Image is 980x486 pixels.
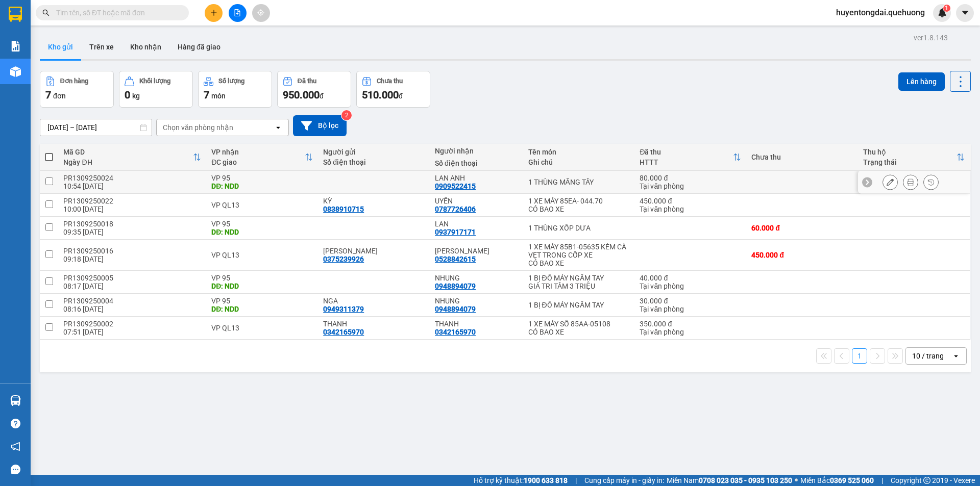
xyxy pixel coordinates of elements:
[435,182,476,190] div: 0909522415
[11,465,20,474] span: message
[362,89,399,101] span: 510.000
[435,297,518,305] div: NHUNG
[399,92,403,100] span: đ
[11,419,20,428] span: question-circle
[341,110,352,120] sup: 2
[211,251,313,259] div: VP QL13
[211,282,313,290] div: DĐ: NDD
[211,228,313,236] div: DĐ: NDD
[435,147,518,155] div: Người nhận
[356,71,430,108] button: Chưa thu510.000đ
[40,119,152,136] input: Select a date range.
[852,348,867,364] button: 1
[293,115,347,136] button: Bộ lọc
[198,71,272,108] button: Số lượng7món
[218,78,244,85] div: Số lượng
[298,78,316,85] div: Đã thu
[751,224,853,232] div: 60.000 đ
[60,78,88,85] div: Đơn hàng
[132,92,140,100] span: kg
[274,123,282,132] svg: open
[63,247,201,255] div: PR1309250016
[640,205,741,213] div: Tại văn phòng
[435,197,518,205] div: UYÊN
[435,328,476,336] div: 0342165970
[211,92,226,100] span: món
[435,205,476,213] div: 0787726406
[528,243,630,259] div: 1 XE MÁY 85B1-05635 KÈM CÀ VẸT TRONG CỐP XE
[435,305,476,313] div: 0948894079
[252,4,270,22] button: aim
[528,197,630,205] div: 1 XE MÁY 85EA- 044.70
[524,476,568,484] strong: 1900 633 818
[914,32,948,43] div: ver 1.8.143
[640,328,741,336] div: Tại văn phòng
[63,197,201,205] div: PR1309250022
[435,282,476,290] div: 0948894079
[211,158,305,166] div: ĐC giao
[63,182,201,190] div: 10:54 [DATE]
[528,301,630,309] div: 1 BỊ ĐỒ MÁY NGÂM TAY
[435,320,518,328] div: THANH
[211,201,313,209] div: VP QL13
[211,182,313,190] div: DĐ: NDD
[9,7,22,22] img: logo-vxr
[81,35,122,59] button: Trên xe
[528,205,630,213] div: CÓ BAO XE
[863,148,957,156] div: Thu hộ
[10,395,21,406] img: warehouse-icon
[952,352,960,360] svg: open
[528,224,630,232] div: 1 THÙNG XỐP DƯA
[435,274,518,282] div: NHUNG
[63,297,201,305] div: PR1309250004
[584,475,664,486] span: Cung cấp máy in - giấy in:
[528,148,630,156] div: Tên món
[11,442,20,451] span: notification
[119,71,193,108] button: Khối lượng0kg
[528,158,630,166] div: Ghi chú
[883,174,898,190] div: Sửa đơn hàng
[211,220,313,228] div: VP 95
[898,72,945,91] button: Lên hàng
[634,144,746,171] th: Toggle SortBy
[956,4,974,22] button: caret-down
[205,4,223,22] button: plus
[528,320,630,328] div: 1 XE MÁY SỐ 85AA-05108
[63,158,193,166] div: Ngày ĐH
[640,197,741,205] div: 450.000 đ
[125,89,130,101] span: 0
[435,255,476,263] div: 0528842615
[63,220,201,228] div: PR1309250018
[323,158,425,166] div: Số điện thoại
[528,259,630,267] div: CÓ BAO XE
[640,158,733,166] div: HTTT
[938,8,947,17] img: icon-new-feature
[323,247,425,255] div: ĐỖ VĂN XUÂN
[435,247,518,255] div: ĐỖ VĂN LONG
[257,9,264,16] span: aim
[63,148,193,156] div: Mã GD
[63,305,201,313] div: 08:16 [DATE]
[56,7,177,18] input: Tìm tên, số ĐT hoặc mã đơn
[229,4,247,22] button: file-add
[204,89,209,101] span: 7
[63,282,201,290] div: 08:17 [DATE]
[640,148,733,156] div: Đã thu
[323,320,425,328] div: THANH
[206,144,318,171] th: Toggle SortBy
[169,35,229,59] button: Hàng đã giao
[63,328,201,336] div: 07:51 [DATE]
[795,478,798,482] span: ⚪️
[211,297,313,305] div: VP 95
[163,122,233,133] div: Chọn văn phòng nhận
[42,9,50,16] span: search
[10,66,21,77] img: warehouse-icon
[63,274,201,282] div: PR1309250005
[640,182,741,190] div: Tại văn phòng
[912,351,944,361] div: 10 / trang
[961,8,970,17] span: caret-down
[323,305,364,313] div: 0949311379
[283,89,320,101] span: 950.000
[751,251,853,259] div: 450.000 đ
[211,148,305,156] div: VP nhận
